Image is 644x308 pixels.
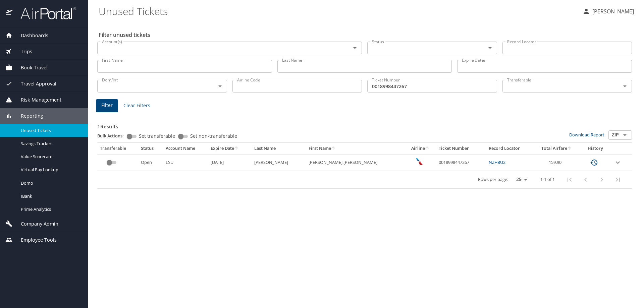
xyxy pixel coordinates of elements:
[405,143,436,154] th: Airline
[12,80,56,87] span: Travel Approval
[436,154,486,171] td: 0018998447267
[12,96,61,104] span: Risk Management
[12,64,48,71] span: Book Travel
[306,154,406,171] td: [PERSON_NAME].[PERSON_NAME]
[350,43,360,53] button: Open
[425,146,430,151] button: sort
[163,143,208,154] th: Account Name
[489,159,505,165] a: NZHBU2
[99,1,577,21] h1: Unused Tickets
[252,143,306,154] th: Last Name
[97,143,632,189] table: custom pagination table
[436,143,486,154] th: Ticket Number
[21,193,80,199] span: IBank
[21,167,80,173] span: Virtual Pay Lookup
[569,132,604,138] a: Download Report
[208,154,251,171] td: [DATE]
[97,119,632,130] h3: 1 Results
[97,133,129,139] p: Bulk Actions:
[123,102,150,110] span: Clear Filters
[478,177,508,182] p: Rows per page:
[580,143,611,154] th: History
[416,158,423,165] img: American Airlines
[306,143,406,154] th: First Name
[620,130,630,140] button: Open
[13,7,76,20] img: airportal-logo.png
[533,143,580,154] th: Total Airfare
[511,175,530,185] select: rows per page
[190,134,237,138] span: Set non-transferable
[21,180,80,186] span: Domo
[21,140,80,147] span: Savings Tracker
[12,220,58,228] span: Company Admin
[208,143,251,154] th: Expire Date
[12,32,48,39] span: Dashboards
[138,154,163,171] td: Open
[21,127,80,134] span: Unused Tickets
[580,5,637,17] button: [PERSON_NAME]
[139,134,175,138] span: Set transferable
[331,146,336,151] button: sort
[12,112,43,120] span: Reporting
[614,159,622,167] button: expand row
[21,206,80,212] span: Prime Analytics
[138,143,163,154] th: Status
[99,29,633,40] h2: Filter unused tickets
[540,177,555,182] p: 1-1 of 1
[533,154,580,171] td: 159.90
[101,101,113,110] span: Filter
[100,145,136,151] div: Transferable
[12,236,57,244] span: Employee Tools
[21,153,80,160] span: Value Scorecard
[485,43,495,53] button: Open
[215,81,225,91] button: Open
[121,100,153,112] button: Clear Filters
[234,146,239,151] button: sort
[590,7,634,15] p: [PERSON_NAME]
[620,81,630,91] button: Open
[12,48,32,55] span: Trips
[252,154,306,171] td: [PERSON_NAME]
[163,154,208,171] td: LSU
[567,146,572,151] button: sort
[96,99,118,112] button: Filter
[6,7,13,20] img: icon-airportal.png
[486,143,533,154] th: Record Locator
